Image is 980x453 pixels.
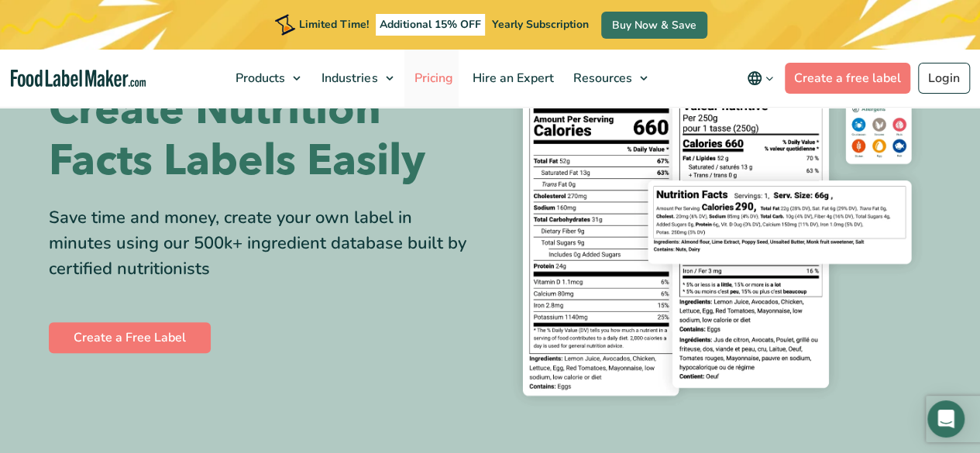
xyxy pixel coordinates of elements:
a: Products [226,50,308,107]
span: Limited Time! [299,17,369,32]
a: Hire an Expert [462,50,559,107]
h1: Create Nutrition Facts Labels Easily [49,84,479,187]
div: Open Intercom Messenger [927,400,965,438]
span: Yearly Subscription [492,17,589,32]
div: Save time and money, create your own label in minutes using our 500k+ ingredient database built b... [49,205,479,282]
a: Login [918,63,970,94]
a: Create a Free Label [49,322,211,353]
a: Resources [563,50,655,107]
span: Additional 15% OFF [376,14,485,36]
a: Pricing [404,50,459,107]
span: Resources [568,70,633,87]
a: Industries [312,50,401,107]
span: Products [231,70,287,87]
span: Pricing [409,70,454,87]
a: Create a free label [785,63,910,94]
span: Industries [317,70,379,87]
a: Buy Now & Save [601,12,707,39]
span: Hire an Expert [467,70,555,87]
